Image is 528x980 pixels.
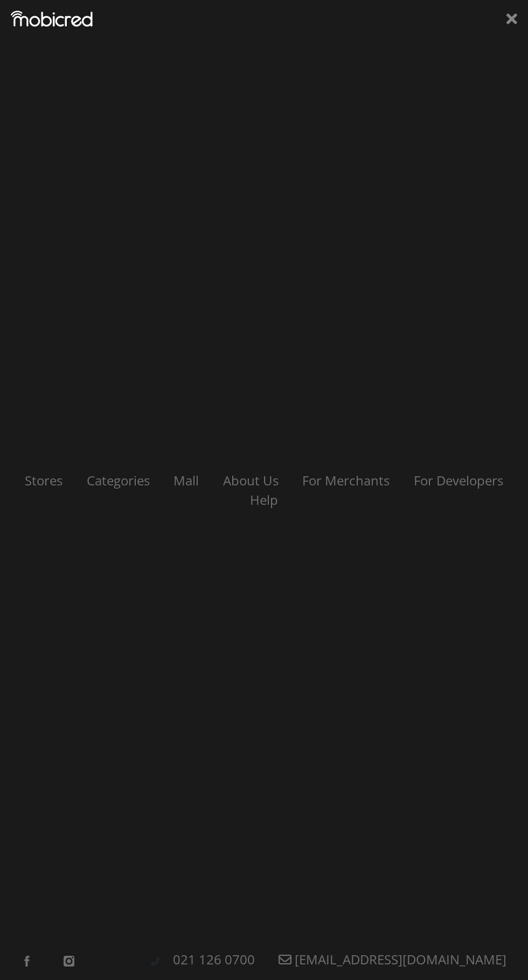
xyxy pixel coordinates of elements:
a: Categories [76,471,161,489]
a: [EMAIL_ADDRESS][DOMAIN_NAME] [268,950,517,968]
a: For Developers [403,471,514,489]
a: For Merchants [291,471,400,489]
a: About Us [212,471,289,489]
img: Mobicred [11,11,93,27]
a: Help [239,491,289,509]
a: 021 126 0700 [162,950,266,968]
a: Mall [163,471,210,489]
a: Stores [14,471,73,489]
